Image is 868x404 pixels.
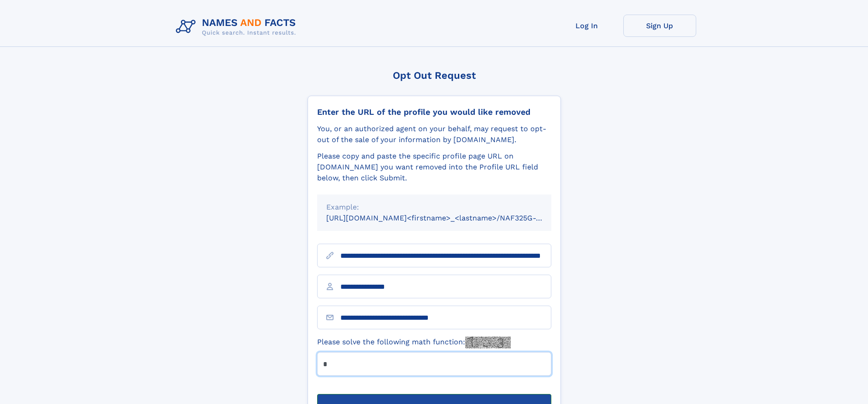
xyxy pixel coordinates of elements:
[308,70,561,81] div: Opt Out Request
[317,151,551,184] div: Please copy and paste the specific profile page URL on [DOMAIN_NAME] you want removed into the Pr...
[317,337,511,348] label: Please solve the following math function:
[623,15,696,37] a: Sign Up
[317,107,551,117] div: Enter the URL of the profile you would like removed
[317,123,551,145] div: You, or an authorized agent on your behalf, may request to opt-out of the sale of your informatio...
[550,15,623,37] a: Log In
[326,214,569,222] small: [URL][DOMAIN_NAME]<firstname>_<lastname>/NAF325G-xxxxxxxx
[326,202,542,213] div: Example:
[172,15,303,39] img: Logo Names and Facts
